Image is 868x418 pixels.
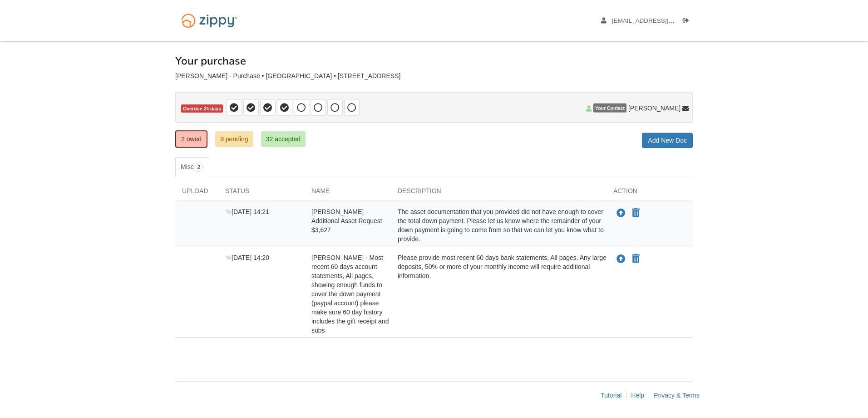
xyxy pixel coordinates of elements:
[218,186,305,200] div: Status
[194,163,204,172] span: 2
[305,186,391,200] div: Name
[391,186,607,200] div: Description
[628,104,681,113] span: [PERSON_NAME]
[616,253,626,265] button: Upload Beverly Richards - Most recent 60 days account statements, All pages, showing enough funds...
[175,55,246,67] h1: Your purchase
[631,254,641,264] button: Declare Beverly Richards - Most recent 60 days account statements, All pages, showing enough fund...
[175,72,693,80] div: [PERSON_NAME] - Purchase • [GEOGRAPHIC_DATA] • [STREET_ADDRESS]
[175,186,218,200] div: Upload
[601,392,621,399] a: Tutorial
[175,130,207,148] a: 2 owed
[311,254,389,334] span: [PERSON_NAME] - Most recent 60 days account statements, All pages, showing enough funds to cover ...
[225,254,269,261] span: [DATE] 14:20
[612,17,716,24] span: b.richards0302@gmail.com
[391,207,607,244] div: The asset documentation that you provided did not have enough to cover the total down payment. Pl...
[631,208,641,219] button: Declare Beverly Richards - Additional Asset Request $3,627 not applicable
[391,253,607,335] div: Please provide most recent 60 days bank statements, All pages. Any large deposits, 50% or more of...
[654,392,700,399] a: Privacy & Terms
[642,133,693,148] a: Add New Doc
[175,157,209,177] a: Misc
[261,131,306,147] a: 32 accepted
[616,207,626,219] button: Upload Beverly Richards - Additional Asset Request $3,627
[601,17,716,26] a: edit profile
[175,9,243,32] img: Logo
[311,208,382,234] span: [PERSON_NAME] - Additional Asset Request $3,627
[225,208,269,215] span: [DATE] 14:21
[215,131,253,147] a: 9 pending
[607,186,693,200] div: Action
[631,392,644,399] a: Help
[593,104,626,113] span: Your Contact
[181,104,223,113] span: Overdue 24 days
[683,17,693,26] a: Log out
